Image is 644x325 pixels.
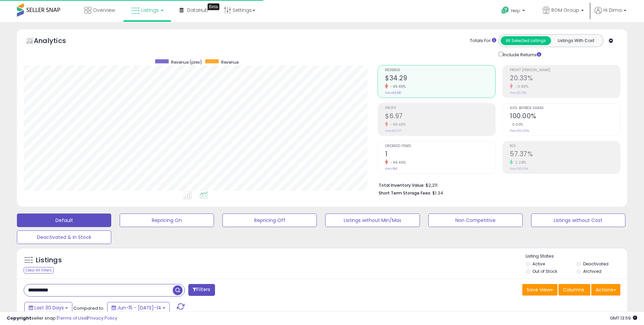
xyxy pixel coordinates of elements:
[117,304,161,311] span: Jun-15 - [DATE]-14
[558,284,590,296] button: Columns
[17,230,111,244] button: Deactivated & In Stock
[24,302,72,313] button: Last 30 Days
[73,305,104,311] span: Compared to:
[34,36,79,47] h5: Analytics
[171,59,202,65] span: Revenue (prev)
[583,268,601,274] label: Archived
[563,286,584,293] span: Columns
[526,253,627,260] p: Listing States:
[385,74,495,83] h2: $34.29
[510,91,527,95] small: Prev: 20.51%
[379,182,425,188] b: Total Inventory Value:
[510,122,523,127] small: 0.00%
[7,315,31,321] strong: Copyright
[532,268,557,274] label: Out of Stock
[325,214,420,227] button: Listings without Min/Max
[510,68,620,72] span: Profit [PERSON_NAME]
[385,144,495,148] span: Ordered Items
[496,1,532,22] a: Help
[221,59,239,65] span: Revenue
[388,160,406,165] small: -99.46%
[141,7,159,14] span: Listings
[510,112,620,121] h2: 100.00%
[385,68,495,72] span: Revenue
[610,315,637,321] span: 2025-08-15 13:59 GMT
[24,267,54,273] div: Clear All Filters
[222,214,317,227] button: Repricing Off
[522,284,557,296] button: Save View
[385,150,495,159] h2: 1
[428,214,523,227] button: Non Competitive
[93,7,115,14] span: Overview
[531,214,625,227] button: Listings without Cost
[88,315,117,321] a: Privacy Policy
[385,106,495,110] span: Profit
[7,315,117,322] div: seller snap | |
[187,7,208,14] span: DataHub
[379,190,431,196] b: Short Term Storage Fees:
[595,7,626,22] a: Hi Dima
[120,214,214,227] button: Repricing On
[379,181,615,189] li: $2,211
[36,256,62,265] h5: Listings
[432,190,443,196] span: $1.34
[551,36,601,45] button: Listings With Cost
[510,144,620,148] span: ROI
[513,84,528,89] small: -0.88%
[501,36,551,45] button: All Selected Listings
[551,7,579,14] span: RGM Group
[208,3,219,10] div: Tooltip anchor
[107,302,170,313] button: Jun-15 - [DATE]-14
[510,150,620,159] h2: 57.37%
[17,214,111,227] button: Default
[532,261,545,267] label: Active
[513,160,526,165] small: 2.28%
[34,304,64,311] span: Last 30 Days
[388,84,406,89] small: -99.45%
[470,38,496,44] div: Totals For
[494,50,549,58] div: Include Returns
[385,91,402,95] small: Prev: $6,180
[510,74,620,83] h2: 20.33%
[510,129,529,133] small: Prev: 100.00%
[583,261,609,267] label: Deactivated
[501,6,509,15] i: Get Help
[591,284,620,296] button: Actions
[510,167,528,171] small: Prev: 56.09%
[385,129,401,133] small: Prev: $1,267
[385,167,397,171] small: Prev: 186
[603,7,622,14] span: Hi Dima
[510,106,620,110] span: Avg. Buybox Share
[188,284,215,296] button: Filters
[58,315,87,321] a: Terms of Use
[511,8,520,14] span: Help
[385,112,495,121] h2: $6.97
[388,122,406,127] small: -99.45%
